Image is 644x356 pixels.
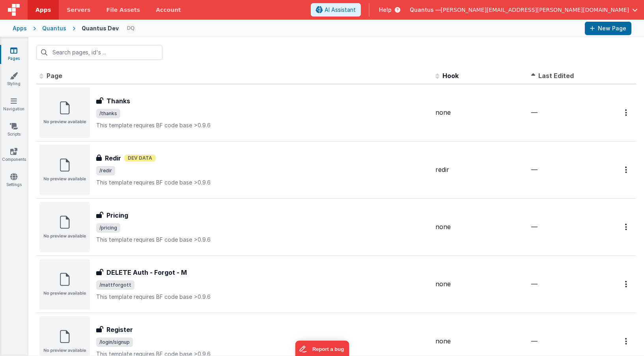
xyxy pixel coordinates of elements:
[124,155,156,162] span: Dev Data
[410,6,441,14] span: Quantus —
[96,293,429,301] p: This template requires BF code base >0.9.6
[311,3,361,17] button: AI Assistant
[106,96,130,106] h3: Thanks
[106,211,128,220] h3: Pricing
[538,72,574,80] span: Last Edited
[106,268,187,277] h3: DELETE Auth - Forgot - M
[42,24,66,32] div: Quantus
[47,72,62,80] span: Page
[96,337,133,347] span: /login/signup
[96,280,134,290] span: /mattforgott
[105,153,121,163] h3: Redir
[435,337,525,346] div: none
[531,223,538,231] span: —
[106,6,140,14] span: File Assets
[435,222,525,231] div: none
[620,162,633,178] button: Options
[13,24,27,32] div: Apps
[96,236,429,244] p: This template requires BF code base >0.9.6
[442,72,459,80] span: Hook
[96,223,120,233] span: /pricing
[96,121,429,129] p: This template requires BF code base >0.9.6
[325,6,356,14] span: AI Assistant
[435,165,525,174] div: redir
[96,166,115,175] span: /redir
[96,109,120,118] span: /thanks
[435,280,525,289] div: none
[620,104,633,121] button: Options
[410,6,638,14] button: Quantus — [PERSON_NAME][EMAIL_ADDRESS][PERSON_NAME][DOMAIN_NAME]
[620,219,633,235] button: Options
[531,166,538,173] span: —
[125,23,136,34] img: 1021820d87a3b39413df04cdda3ae7ec
[106,325,133,334] h3: Register
[620,333,633,349] button: Options
[435,108,525,117] div: none
[531,108,538,116] span: —
[67,6,90,14] span: Servers
[35,6,51,14] span: Apps
[585,22,631,35] button: New Page
[379,6,392,14] span: Help
[531,337,538,345] span: —
[96,179,429,186] p: This template requires BF code base >0.9.6
[531,280,538,288] span: —
[36,45,162,60] input: Search pages, id's ...
[82,24,119,32] div: Quantus Dev
[620,276,633,292] button: Options
[441,6,629,14] span: [PERSON_NAME][EMAIL_ADDRESS][PERSON_NAME][DOMAIN_NAME]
